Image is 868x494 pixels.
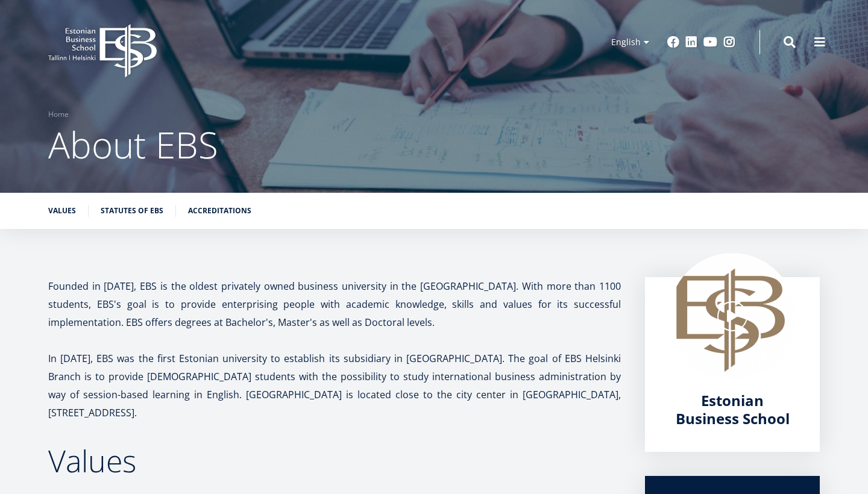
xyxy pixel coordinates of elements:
[723,36,735,48] a: Instagram
[48,277,621,331] p: Founded in [DATE], EBS is the oldest privately owned business university in the [GEOGRAPHIC_DATA]...
[188,205,251,217] a: Accreditations
[703,36,717,48] a: Youtube
[101,205,163,217] a: Statutes of EBS
[48,120,218,169] span: About EBS
[667,36,679,48] a: Facebook
[48,205,76,217] a: Values
[48,349,621,422] p: In [DATE], EBS was the first Estonian university to establish its subsidiary in [GEOGRAPHIC_DATA]...
[676,390,790,428] span: Estonian Business School
[669,392,796,428] a: Estonian Business School
[48,446,621,476] h2: Values
[48,108,69,120] a: Home
[685,36,697,48] a: Linkedin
